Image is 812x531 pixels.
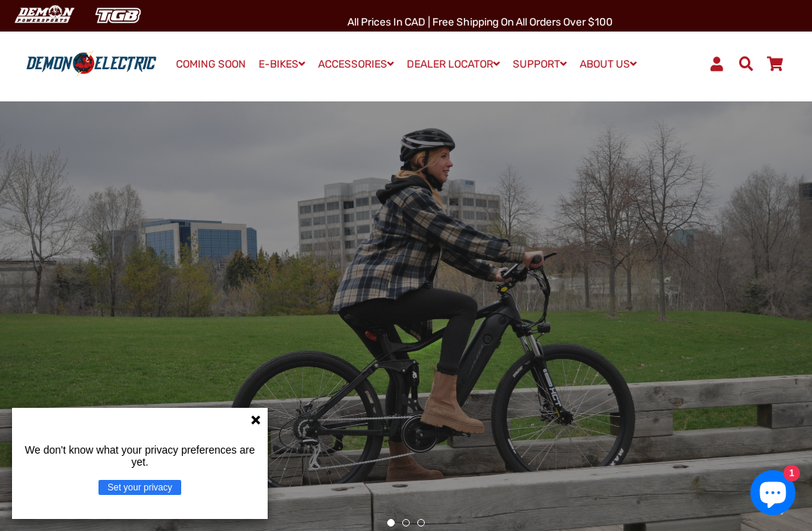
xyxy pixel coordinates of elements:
[23,50,160,77] img: Demon Electric logo
[746,470,800,519] inbox-online-store-chat: Shopify online store chat
[402,519,410,526] button: 2 of 3
[313,53,399,75] a: ACCESSORIES
[8,3,80,28] img: Demon Electric
[507,53,572,75] a: SUPPORT
[387,519,395,526] button: 1 of 3
[417,519,425,526] button: 3 of 3
[87,3,149,28] img: TGB Canada
[347,16,613,29] span: All Prices in CAD | Free shipping on all orders over $100
[171,54,251,75] a: COMING SOON
[574,53,642,75] a: ABOUT US
[98,480,181,495] button: Set your privacy
[253,53,311,75] a: E-BIKES
[401,53,505,75] a: DEALER LOCATOR
[18,444,262,468] p: We don't know what your privacy preferences are yet.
